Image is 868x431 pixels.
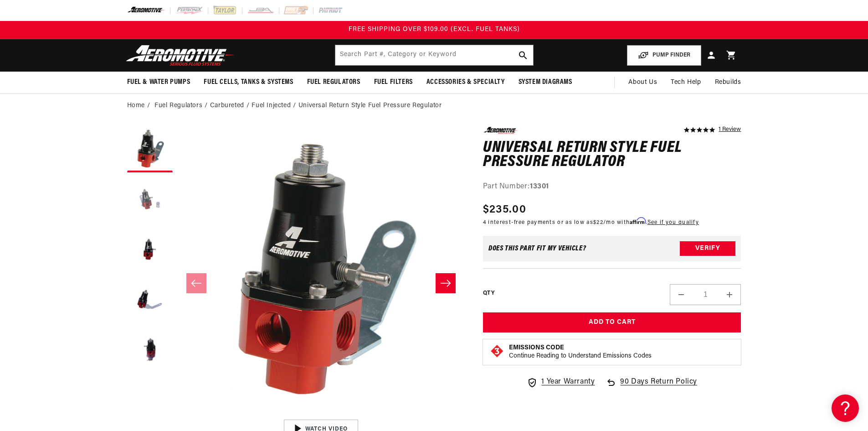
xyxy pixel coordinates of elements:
[483,312,741,333] button: Add to Cart
[606,376,697,397] a: 90 Days Return Policy
[488,245,586,252] div: Does This part fit My vehicle?
[483,202,526,218] span: $235.00
[621,72,664,93] a: About Us
[197,72,300,93] summary: Fuel Cells, Tanks & Systems
[483,290,494,297] label: QTY
[519,78,572,87] span: System Diagrams
[420,72,512,93] summary: Accessories & Specialty
[127,177,173,223] button: Load image 2 in gallery view
[349,26,520,33] span: FREE SHIPPING OVER $109.00 (EXCL. FUEL TANKS)
[127,127,173,172] button: Load image 1 in gallery view
[154,101,210,111] li: Fuel Regulators
[300,72,367,93] summary: Fuel Regulators
[307,78,360,87] span: Fuel Regulators
[127,101,145,111] a: Home
[127,227,173,273] button: Load image 3 in gallery view
[708,72,748,93] summary: Rebuilds
[509,352,652,360] p: Continue Reading to Understand Emissions Codes
[483,181,741,193] div: Part Number:
[513,45,533,65] button: search button
[127,101,741,111] nav: breadcrumbs
[436,273,456,293] button: Slide right
[186,273,206,293] button: Slide left
[530,183,549,190] strong: 13301
[335,45,533,65] input: Search by Part Number, Category or Keyword
[527,376,595,388] a: 1 Year Warranty
[620,376,697,397] span: 90 Days Return Policy
[509,344,652,360] button: Emissions CodeContinue Reading to Understand Emissions Codes
[298,101,442,111] li: Universal Return Style Fuel Pressure Regulator
[483,218,699,227] p: 4 interest-free payments or as low as /mo with .
[630,218,646,224] span: Affirm
[680,241,735,256] button: Verify
[426,78,505,87] span: Accessories & Specialty
[671,78,701,88] span: Tech Help
[120,72,197,93] summary: Fuel & Water Pumps
[374,78,413,87] span: Fuel Filters
[627,45,701,66] button: PUMP FINDER
[490,344,504,358] img: Emissions code
[541,376,595,388] span: 1 Year Warranty
[123,45,237,66] img: Aeromotive
[252,101,298,111] li: Fuel Injected
[204,78,293,87] span: Fuel Cells, Tanks & Systems
[719,127,741,133] a: 1 reviews
[127,78,190,87] span: Fuel & Water Pumps
[509,344,564,351] strong: Emissions Code
[210,101,252,111] li: Carbureted
[715,78,741,88] span: Rebuilds
[127,327,173,373] button: Load image 5 in gallery view
[512,72,579,93] summary: System Diagrams
[483,141,741,170] h1: Universal Return Style Fuel Pressure Regulator
[593,220,603,225] span: $22
[628,79,657,86] span: About Us
[367,72,420,93] summary: Fuel Filters
[127,277,173,323] button: Load image 4 in gallery view
[647,220,699,225] a: See if you qualify - Learn more about Affirm Financing (opens in modal)
[664,72,708,93] summary: Tech Help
